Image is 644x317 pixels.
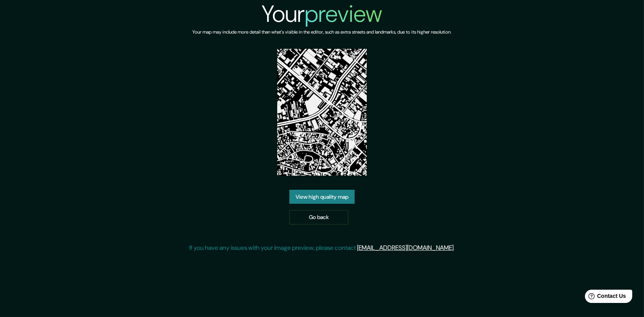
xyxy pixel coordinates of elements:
[189,243,455,253] p: If you have any issues with your image preview, please contact .
[574,287,635,308] iframe: Help widget launcher
[193,28,452,36] h6: Your map may include more detail than what's visible in the editor, such as extra streets and lan...
[289,210,348,224] a: Go back
[277,49,367,176] img: created-map-preview
[289,190,355,204] a: View high quality map
[357,244,454,252] a: [EMAIL_ADDRESS][DOMAIN_NAME]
